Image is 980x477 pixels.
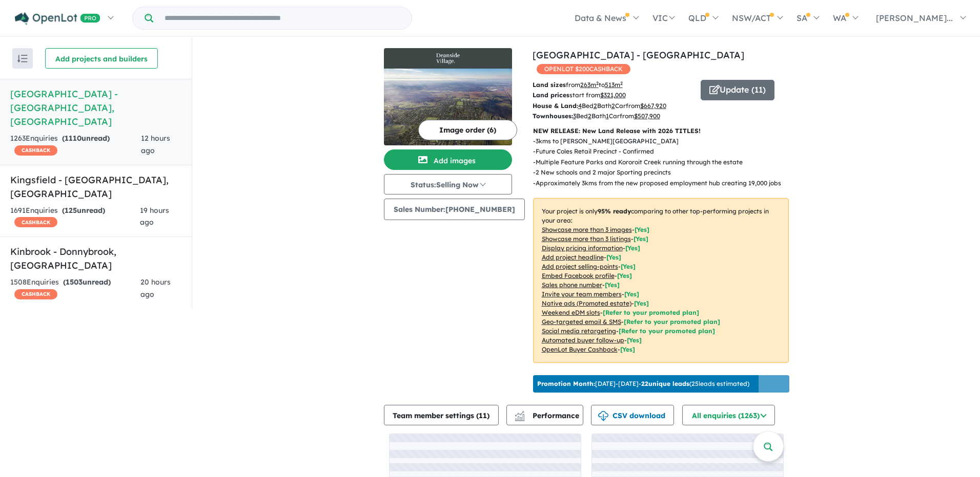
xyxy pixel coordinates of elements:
b: Promotion Month: [537,380,595,387]
span: CASHBACK [14,145,57,156]
img: Deanside Village - Deanside [384,69,512,145]
u: Display pricing information [542,244,623,252]
span: 1110 [65,134,81,143]
button: Performance [506,405,583,425]
p: - 2 New schools and 2 major Sporting precincts [533,167,789,178]
strong: ( unread) [62,206,105,215]
button: All enquiries (1263) [682,405,775,425]
u: Native ads (Promoted estate) [542,299,631,307]
p: Your project is only comparing to other top-performing projects in your area: - - - - - - - - - -... [533,198,789,363]
b: Land prices [533,91,569,99]
span: [ Yes ] [621,263,636,270]
span: [ Yes ] [606,253,621,261]
button: Add images [384,149,512,170]
img: bar-chart.svg [515,414,525,421]
span: 12 hours ago [141,134,170,155]
u: 2 [588,112,591,120]
img: line-chart.svg [515,411,524,417]
sup: 2 [620,80,623,86]
sup: 2 [596,80,599,86]
span: to [599,81,623,89]
span: [ Yes ] [617,272,632,279]
span: [ Yes ] [634,235,648,243]
u: Automated buyer follow-up [542,336,624,344]
span: [ Yes ] [635,226,649,233]
span: CASHBACK [14,289,57,299]
button: Update (11) [701,80,774,100]
img: Openlot PRO Logo White [15,12,100,25]
span: [PERSON_NAME]... [876,13,953,23]
u: 3 [573,112,576,120]
span: [ Yes ] [605,281,620,289]
span: 1503 [66,277,83,287]
span: 20 hours ago [140,277,171,299]
button: Team member settings (11) [384,405,499,425]
span: [ Yes ] [624,290,639,298]
u: Showcase more than 3 images [542,226,632,233]
input: Try estate name, suburb, builder or developer [155,7,410,29]
b: Land sizes [533,81,566,89]
p: - Future Coles Retail Precinct - Confirmed [533,146,789,157]
u: $ 321,000 [600,91,626,99]
button: CSV download [591,405,674,425]
b: 22 unique leads [641,380,689,387]
a: [GEOGRAPHIC_DATA] - [GEOGRAPHIC_DATA] [533,49,744,61]
div: 1691 Enquir ies [10,205,140,229]
u: 513 m [605,81,623,89]
button: Add projects and builders [45,48,158,69]
u: Showcase more than 3 listings [542,235,631,243]
button: Status:Selling Now [384,174,512,194]
b: Townhouses: [533,112,573,120]
p: start from [533,90,693,100]
span: CASHBACK [14,217,57,227]
span: 11 [479,411,487,420]
span: Performance [516,411,579,420]
p: - 3kms to [PERSON_NAME][GEOGRAPHIC_DATA] [533,136,789,146]
strong: ( unread) [63,277,111,287]
u: Add project selling-points [542,263,618,270]
u: Social media retargeting [542,327,616,335]
u: 263 m [580,81,599,89]
div: 1263 Enquir ies [10,133,141,157]
span: 19 hours ago [140,206,169,227]
p: NEW RELEASE: New Land Release with 2026 TITLES! [533,126,789,136]
button: Image order (6) [418,120,517,140]
h5: Kinbrook - Donnybrook , [GEOGRAPHIC_DATA] [10,245,181,272]
u: 2 [594,102,597,110]
u: OpenLot Buyer Cashback [542,345,618,353]
u: Embed Facebook profile [542,272,615,279]
div: 1508 Enquir ies [10,276,140,301]
img: download icon [598,411,608,421]
img: Deanside Village - Deanside Logo [388,52,508,64]
u: $ 507,900 [634,112,660,120]
u: Invite your team members [542,290,622,298]
h5: [GEOGRAPHIC_DATA] - [GEOGRAPHIC_DATA] , [GEOGRAPHIC_DATA] [10,87,181,128]
span: [Refer to your promoted plan] [603,309,699,316]
span: [ Yes ] [625,244,640,252]
p: from [533,80,693,90]
b: House & Land: [533,102,578,110]
span: OPENLOT $ 200 CASHBACK [537,64,630,74]
button: Sales Number:[PHONE_NUMBER] [384,199,525,220]
span: [Refer to your promoted plan] [624,318,720,326]
span: [Yes] [634,299,649,307]
span: [Yes] [620,345,635,353]
p: [DATE] - [DATE] - ( 25 leads estimated) [537,379,749,388]
u: Add project headline [542,253,604,261]
p: Bed Bath Car from [533,111,693,121]
b: 95 % ready [598,207,631,215]
u: Sales phone number [542,281,602,289]
span: [Yes] [627,336,642,344]
u: 1 [606,112,609,120]
p: - Multiple Feature Parks and Kororoit Creek running through the estate [533,157,789,167]
u: Geo-targeted email & SMS [542,318,621,326]
p: Bed Bath Car from [533,101,693,111]
h5: Kingsfield - [GEOGRAPHIC_DATA] , [GEOGRAPHIC_DATA] [10,173,181,201]
span: [Refer to your promoted plan] [619,327,715,335]
strong: ( unread) [62,134,110,143]
p: - Approximately 3kms from the new proposed employment hub creating 19,000 jobs [533,178,789,188]
u: 2 [611,102,615,110]
u: $ 667,920 [640,102,666,110]
span: 125 [65,206,77,215]
a: Deanside Village - Deanside LogoDeanside Village - Deanside [384,48,512,145]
